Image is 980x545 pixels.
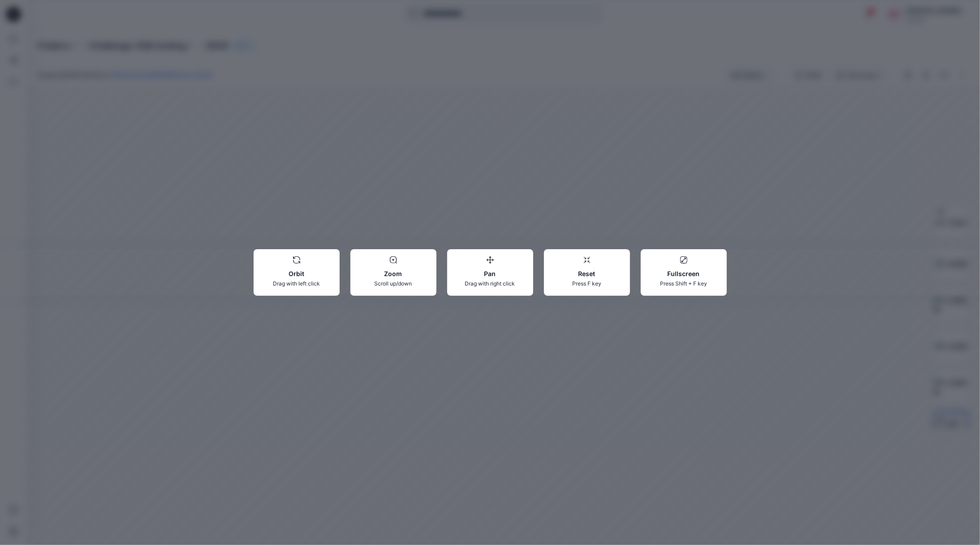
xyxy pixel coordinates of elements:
[261,279,332,289] p: Drag with left click
[551,279,623,289] p: Press F key
[358,279,429,289] p: Scroll up/down
[648,269,720,278] p: Fullscreen
[551,269,623,278] p: Reset
[358,269,429,278] p: Zoom
[454,279,526,289] p: Drag with right click
[648,279,720,289] p: Press Shift + F key
[261,269,332,278] p: Orbit
[454,269,526,278] p: Pan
